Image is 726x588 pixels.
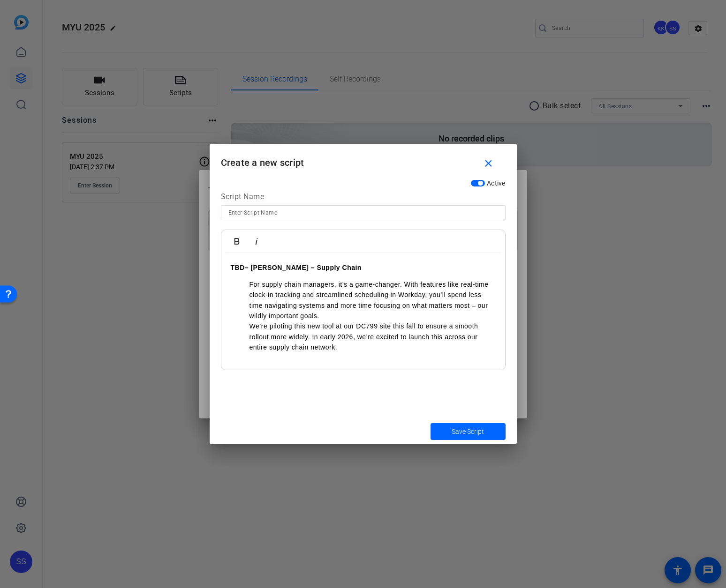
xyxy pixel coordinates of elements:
span: Save Script [452,427,484,437]
button: Bold (⌘B) [228,232,246,251]
strong: TBD [231,264,245,271]
button: Save Script [431,423,506,440]
span: Active [487,179,506,187]
li: For supply chain managers, it’s a game-changer. With features like real-time clock-in tracking an... [250,279,496,321]
input: Enter Script Name [228,207,498,218]
h1: Create a new script [210,144,517,174]
strong: – [PERSON_NAME] – Supply Chain [245,264,362,271]
li: We’re piloting this new tool at our DC799 site this fall to ensure a smooth rollout more widely. ... [250,321,496,352]
mat-icon: close [483,158,494,170]
div: Script Name [221,191,506,205]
